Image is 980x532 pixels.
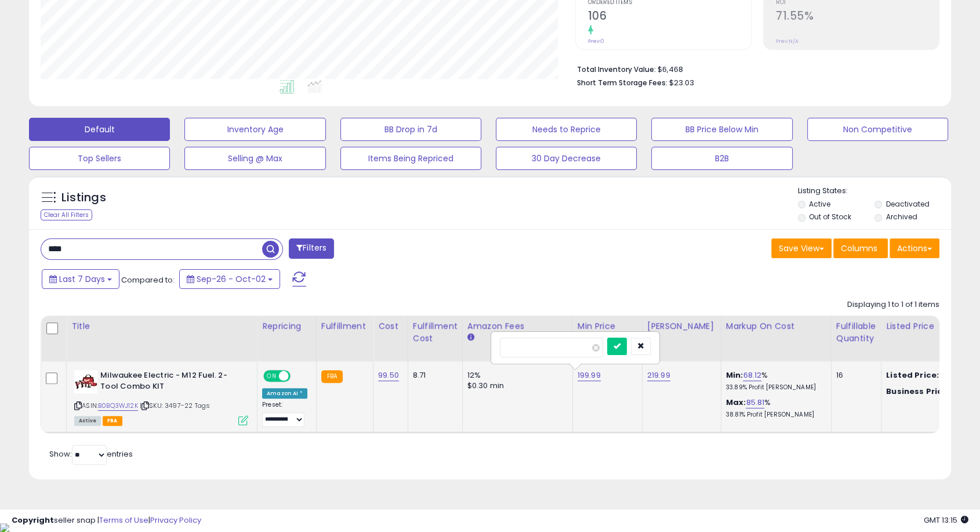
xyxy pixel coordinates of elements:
a: B0BQ3WJ12K [98,401,138,411]
label: Out of Stock [809,212,851,222]
span: All listings currently available for purchase on Amazon [74,416,101,426]
b: Min: [726,370,743,381]
button: Top Sellers [29,147,170,170]
a: Terms of Use [99,515,148,526]
div: Amazon Fees [467,320,568,332]
span: Columns [841,243,877,254]
p: 33.89% Profit [PERSON_NAME] [726,383,822,392]
div: Repricing [262,320,311,332]
span: 2025-10-10 13:15 GMT [924,515,968,526]
button: Non Competitive [807,118,948,141]
button: Actions [890,238,939,258]
small: FBA [321,370,343,383]
button: Default [29,118,170,141]
button: Columns [833,238,888,258]
div: Amazon AI * [262,388,307,399]
p: Listing States: [798,186,951,197]
div: Min Price [578,320,637,332]
b: Max: [726,397,746,408]
small: Prev: 0 [588,38,604,45]
div: % [726,397,822,419]
button: Save View [771,238,832,258]
div: 12% [467,370,564,381]
b: Listed Price: [886,370,939,381]
div: ASIN: [74,370,248,424]
button: Inventory Age [184,118,325,141]
b: Total Inventory Value: [577,64,656,74]
div: Title [71,320,252,332]
small: Prev: N/A [776,38,798,45]
span: Sep-26 - Oct-02 [197,273,266,285]
div: % [726,370,822,392]
span: | SKU: 3497-22 Tags [140,401,210,410]
button: Sep-26 - Oct-02 [179,269,280,289]
h2: 106 [588,9,751,25]
strong: Copyright [12,515,54,526]
button: Needs to Reprice [496,118,637,141]
button: Items Being Repriced [340,147,481,170]
b: Business Price: [886,386,950,397]
div: [PERSON_NAME] [647,320,716,332]
th: The percentage added to the cost of goods (COGS) that forms the calculator for Min & Max prices. [721,316,831,361]
button: BB Price Below Min [651,118,792,141]
a: 68.12 [743,370,761,381]
a: Privacy Policy [150,515,201,526]
span: Show: entries [49,448,133,459]
a: 199.99 [578,370,601,381]
div: Markup on Cost [726,320,826,332]
div: Fulfillment [321,320,368,332]
span: Last 7 Days [59,273,105,285]
span: Compared to: [121,274,175,285]
div: Fulfillment Cost [413,320,458,345]
div: 16 [836,370,872,381]
img: 41tbvVLCCYL._SL40_.jpg [74,370,97,393]
button: BB Drop in 7d [340,118,481,141]
div: seller snap | | [12,515,201,526]
div: $0.30 min [467,381,564,391]
li: $6,468 [577,61,931,75]
button: Selling @ Max [184,147,325,170]
div: Fulfillable Quantity [836,320,876,345]
span: ON [264,371,279,381]
b: Milwaukee Electric - M12 Fuel. 2-Tool Combo KIT [100,370,241,395]
div: Clear All Filters [41,209,92,220]
div: Preset: [262,401,307,427]
button: Filters [289,238,334,259]
span: OFF [289,371,307,381]
label: Active [809,199,830,209]
div: Displaying 1 to 1 of 1 items [847,299,939,310]
div: Cost [378,320,403,332]
a: 219.99 [647,370,670,381]
p: 38.81% Profit [PERSON_NAME] [726,411,822,419]
label: Archived [886,212,917,222]
button: Last 7 Days [42,269,119,289]
h5: Listings [61,190,106,206]
b: Short Term Storage Fees: [577,78,667,88]
div: 8.71 [413,370,453,381]
span: FBA [103,416,122,426]
small: Amazon Fees. [467,332,474,343]
button: 30 Day Decrease [496,147,637,170]
h2: 71.55% [776,9,939,25]
a: 85.81 [746,397,764,408]
span: $23.03 [669,77,694,88]
label: Deactivated [886,199,930,209]
a: 99.50 [378,370,399,381]
button: B2B [651,147,792,170]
